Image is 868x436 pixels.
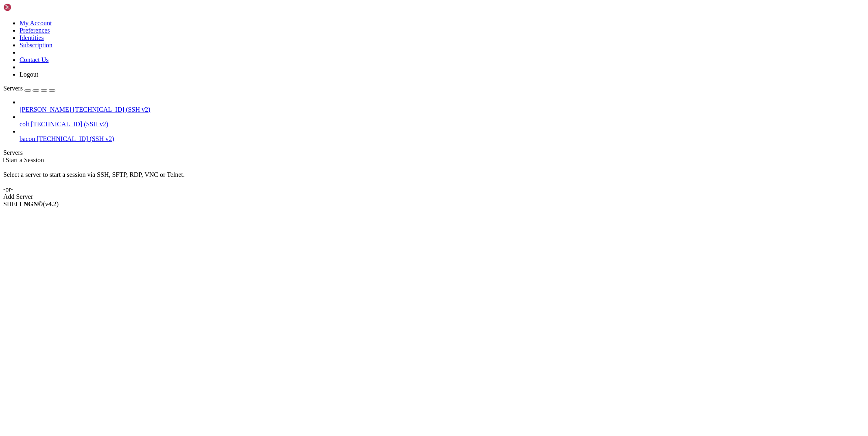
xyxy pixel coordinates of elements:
[37,135,114,142] span: [TECHNICAL_ID] (SSH v2)
[3,193,865,200] div: Add Server
[20,113,865,128] li: colt [TECHNICAL_ID] (SSH v2)
[6,156,44,163] span: Start a Session
[3,85,55,92] a: Servers
[73,106,150,113] span: [TECHNICAL_ID] (SSH v2)
[20,42,52,48] a: Subscription
[20,106,865,113] a: [PERSON_NAME] [TECHNICAL_ID] (SSH v2)
[31,121,108,128] span: [TECHNICAL_ID] (SSH v2)
[20,34,44,41] a: Identities
[20,99,865,113] li: [PERSON_NAME] [TECHNICAL_ID] (SSH v2)
[20,121,865,128] a: colt [TECHNICAL_ID] (SSH v2)
[20,128,865,143] li: bacon [TECHNICAL_ID] (SSH v2)
[3,85,23,92] span: Servers
[20,121,29,128] span: colt
[20,27,50,34] a: Preferences
[20,71,38,78] a: Logout
[20,135,35,142] span: bacon
[3,156,6,163] span: 
[3,164,865,193] div: Select a server to start a session via SSH, SFTP, RDP, VNC or Telnet. -or-
[20,135,865,143] a: bacon [TECHNICAL_ID] (SSH v2)
[24,200,38,207] b: NGN
[20,56,49,63] a: Contact Us
[3,200,59,207] span: SHELL ©
[43,200,59,207] span: 4.2.0
[3,3,50,11] img: Shellngn
[20,20,52,26] a: My Account
[20,106,71,113] span: [PERSON_NAME]
[3,149,865,156] div: Servers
